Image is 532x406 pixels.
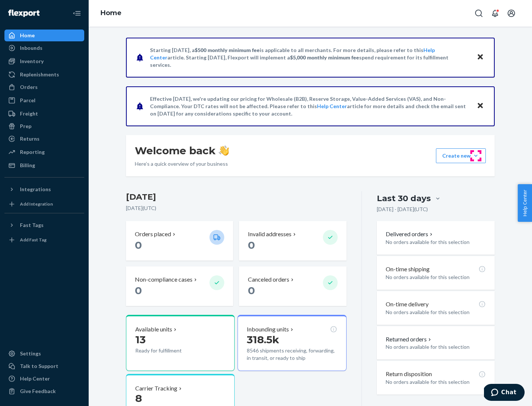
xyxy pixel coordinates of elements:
button: Invalid addresses 0 [239,221,346,261]
p: Carrier Tracking [135,384,177,393]
a: Home [4,30,84,41]
h1: Welcome back [135,144,229,157]
button: Close [475,101,485,111]
h3: [DATE] [126,191,347,203]
a: Settings [4,348,84,359]
img: Flexport logo [8,10,40,17]
a: Reporting [4,146,84,158]
button: Returned orders [386,335,433,344]
a: Parcel [4,94,84,106]
p: 8546 shipments receiving, forwarding, in transit, or ready to ship [247,347,337,362]
p: Effective [DATE], we're updating our pricing for Wholesale (B2B), Reserve Storage, Value-Added Se... [150,95,470,117]
button: Close Navigation [69,6,84,21]
p: No orders available for this selection [386,309,486,316]
div: Talk to Support [20,362,58,370]
a: Home [100,9,122,17]
button: Open account menu [504,6,519,21]
button: Give Feedback [4,385,84,397]
p: [DATE] - [DATE] ( UTC ) [377,206,428,213]
span: 0 [135,239,142,251]
a: Help Center [317,103,347,109]
a: Prep [4,120,84,132]
a: Orders [4,81,84,93]
button: Inbounding units318.5k8546 shipments receiving, forwarding, in transit, or ready to ship [238,315,346,371]
a: Add Integration [4,198,84,210]
a: Replenishments [4,69,84,80]
div: Add Integration [20,201,53,207]
button: Fast Tags [4,219,84,231]
p: Here’s a quick overview of your business [135,160,229,168]
p: On-time delivery [386,300,429,309]
button: Canceled orders 0 [239,266,346,306]
p: Canceled orders [248,275,289,284]
img: hand-wave emoji [219,145,229,156]
a: Freight [4,108,84,120]
button: Open Search Box [471,6,486,21]
span: $5,000 monthly minimum fee [290,54,359,61]
div: Give Feedback [20,388,56,395]
div: Parcel [20,97,35,104]
div: Reporting [20,148,45,156]
div: Prep [20,123,31,130]
div: Fast Tags [20,221,44,229]
div: Add Fast Tag [20,237,47,243]
iframe: Opens a widget where you can chat to one of our agents [484,384,525,402]
span: 0 [248,284,255,297]
p: On-time shipping [386,265,430,273]
button: Close [475,52,485,63]
a: Help Center [4,373,84,385]
div: Inventory [20,58,44,65]
div: Orders [20,83,38,91]
span: 0 [248,239,255,251]
a: Add Fast Tag [4,234,84,246]
span: 13 [135,333,146,346]
button: Open notifications [488,6,502,21]
span: 8 [135,392,142,405]
div: Last 30 days [377,193,431,204]
div: Help Center [20,375,50,382]
a: Inventory [4,55,84,67]
p: Available units [135,325,172,334]
p: Ready for fulfillment [135,347,204,354]
a: Inbounds [4,42,84,54]
div: Returns [20,135,40,142]
div: Billing [20,162,35,169]
p: Orders placed [135,230,171,238]
p: No orders available for this selection [386,378,486,386]
span: 0 [135,284,142,297]
p: Return disposition [386,370,432,378]
button: Orders placed 0 [126,221,233,261]
p: No orders available for this selection [386,273,486,281]
button: Create new [436,148,486,163]
p: Inbounding units [247,325,289,334]
div: Replenishments [20,71,59,78]
p: Non-compliance cases [135,275,192,284]
button: Talk to Support [4,360,84,372]
div: Home [20,32,35,39]
div: Inbounds [20,44,42,52]
div: Integrations [20,186,51,193]
button: Non-compliance cases 0 [126,266,233,306]
span: $500 monthly minimum fee [195,47,260,53]
button: Help Center [518,184,532,222]
p: Starting [DATE], a is applicable to all merchants. For more details, please refer to this article... [150,47,470,69]
p: No orders available for this selection [386,343,486,351]
a: Returns [4,133,84,145]
p: [DATE] ( UTC ) [126,204,347,212]
p: Invalid addresses [248,230,291,238]
span: 318.5k [247,333,279,346]
div: Settings [20,350,41,357]
p: No orders available for this selection [386,238,486,246]
button: Available units13Ready for fulfillment [126,315,235,371]
ol: breadcrumbs [95,3,127,24]
button: Integrations [4,183,84,195]
button: Delivered orders [386,230,434,238]
a: Billing [4,159,84,171]
div: Freight [20,110,38,117]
